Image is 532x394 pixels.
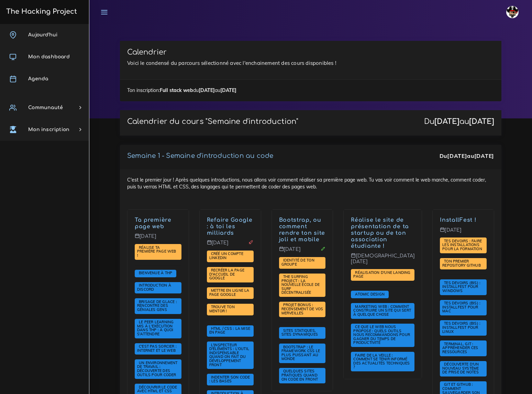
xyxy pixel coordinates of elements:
[440,217,487,223] p: Journée InstallFest - Git & Github
[442,341,478,354] span: Terminal, Git : appréhender ces ressources
[506,6,519,18] img: avatar
[127,48,494,57] h3: Calendrier
[279,217,325,242] a: Bootstrap, ou comment rendre ton site joli et mobile
[281,274,320,295] span: The Surfing Project : la nouvelle école de surf décentralisée
[279,274,326,297] span: Tu vas devoir refaire la page d'accueil de The Surfing Project, une école de code décentralisée. ...
[442,321,480,334] span: Tes devoirs (bis) : Installfest pour Linux
[207,341,254,369] span: Tu en as peut être déjà entendu parler : l'inspecteur d'éléments permet d'analyser chaque recoin ...
[440,340,487,356] span: Nous allons t'expliquer comment appréhender ces puissants outils.
[135,217,171,230] a: Ta première page web
[207,325,254,337] span: Maintenant que tu sais faire des pages basiques, nous allons te montrer comment faire de la mise ...
[207,267,254,282] span: L'intitulé du projet est simple, mais le projet sera plus dur qu'il n'y parait.
[442,259,483,268] span: Ton premier repository GitHub
[440,237,487,253] span: Nous allons te donner des devoirs pour le weekend : faire en sorte que ton ordinateur soit prêt p...
[137,271,174,276] a: Bienvenue à THP
[351,269,414,281] span: Le projet de toute une semaine ! Tu vas réaliser la page de présentation d'une organisation de to...
[137,283,171,292] span: Introduction à Discord
[281,275,320,295] a: The Surfing Project : la nouvelle école de surf décentralisée
[281,369,320,382] a: Quelques sites pratiques quand on code en front
[135,270,176,277] span: Salut à toi et bienvenue à The Hacking Project. Que tu sois avec nous pour 3 semaines, 12 semaine...
[281,303,323,315] a: PROJET BONUS : recensement de vos merveilles
[207,287,254,299] span: Utilise tout ce que tu as vu jusqu'à présent pour faire profiter à la terre entière de ton super ...
[442,281,480,293] a: Tes devoirs (bis) : Installfest pour Windows
[279,327,326,339] span: Nous allons voir la différence entre ces deux types de sites
[28,76,48,81] span: Agenda
[279,217,326,243] p: Après avoir vu comment faire ses première pages, nous allons te montrer Bootstrap, un puissant fr...
[351,253,414,270] p: [DEMOGRAPHIC_DATA][DATE]
[474,152,494,159] strong: [DATE]
[137,283,171,292] a: Introduction à Discord
[442,280,480,293] span: Tes devoirs (bis) : Installfest pour Windows
[199,87,215,93] strong: [DATE]
[424,117,494,126] div: Du au
[127,59,494,67] p: Voici le condensé du parcours sélectionné avec l'enchainement des cours disponibles !
[351,217,409,249] a: Réalise le site de présentation de ta startup ou de ton association étudiante !
[137,300,177,312] a: Brisage de glace : rencontre des géniales gens
[120,79,501,101] div: Ton inscription: du au
[135,244,181,259] span: Dans ce projet, nous te demanderons de coder ta première page web. Ce sera l'occasion d'appliquer...
[321,246,325,251] i: Corrections cette journée là
[353,304,411,317] a: Marketing web : comment construire un site qui sert à quelque chose
[351,217,414,249] p: Et voilà ! Nous te donnerons les astuces marketing pour bien savoir vendre un concept ou une idée...
[135,343,181,355] span: Nous allons voir ensemble comment internet marche, et comment fonctionne une page web quand tu cl...
[447,152,467,159] strong: [DATE]
[442,301,480,313] span: Tes devoirs (bis) : Installfest pour MAC
[135,319,181,338] span: Nous verrons comment survivre avec notre pédagogie révolutionnaire
[137,361,178,378] a: Un environnement de travail : découverte des outils pour coder
[4,8,77,15] h3: The Hacking Project
[209,305,235,314] a: Trouve ton mentor !
[209,268,244,281] a: Recréer la page d'accueil de Google
[281,345,320,361] a: Bootstrap : le framework CSS le plus puissant au monde
[440,279,487,295] span: Nous allons te montrer comment mettre en place WSL 2 sur ton ordinateur Windows 10. Ne le fait pa...
[442,259,483,268] a: Ton premier repository GitHub
[281,258,314,267] a: Identité de ton groupe
[440,258,487,270] span: Pour ce projet, nous allons te proposer d'utiliser ton nouveau terminal afin de faire marcher Git...
[207,240,254,251] p: [DATE]
[135,359,181,379] span: Comment faire pour coder son premier programme ? Nous allons te montrer les outils pour pouvoir f...
[207,304,254,315] span: Nous allons te demander de trouver la personne qui va t'aider à faire la formation dans les meill...
[442,362,480,374] span: Découverte d'un nouveau système de prise de notes
[137,299,177,312] span: Brisage de glace : rencontre des géniales gens
[279,368,326,383] span: Pour avoir des sites jolis, ce n'est pas que du bon sens et du feeling. Il suffit d'utiliser quel...
[434,117,459,126] strong: [DATE]
[209,326,250,335] a: HTML / CSS : la mise en page
[209,251,243,260] span: Créé un compte LinkedIn
[281,369,320,381] span: Quelques sites pratiques quand on code en front
[351,303,414,318] span: Marketing web : comment construire un site qui sert à quelque chose
[440,361,487,376] span: Nous allons te montrer une technique de prise de notes très efficace : Obsidian et le zettelkasten.
[353,325,410,345] a: Ce que le web nous propose : quels outils nous recommandons pour gagner du temps de productivité
[248,240,253,245] i: Projet à rendre ce jour-là
[207,251,254,262] span: Dans ce projet, tu vas mettre en place un compte LinkedIn et le préparer pour ta future vie.
[440,152,494,160] div: Du au
[442,239,484,252] a: Tes devoirs : faire les installations pour la formation
[209,343,249,367] a: L'inspecteur d'éléments : l'outil indispensable quand on fait du développement front
[135,298,181,314] span: THP est avant tout un aventure humaine avec des rencontres. Avant de commencer nous allons te dem...
[209,375,250,384] a: Indenter son code : les bases
[353,270,410,279] a: Réalisation d'une landing page
[353,292,386,297] span: Atomic Design
[160,87,193,93] strong: Full stack web
[440,227,487,238] p: [DATE]
[135,217,181,230] p: C'est le premier jour ! Après quelques introductions, nous allons voir comment réaliser sa premiè...
[281,302,323,315] span: PROJET BONUS : recensement de vos merveilles
[137,385,177,394] a: Découvrir le code avec HTML et CSS
[207,217,254,236] p: C'est l'heure de ton premier véritable projet ! Tu vas recréer la très célèbre page d'accueil de ...
[28,32,57,37] span: Aujourd'hui
[279,257,326,269] span: Nous allons te demander d'imaginer l'univers autour de ton groupe de travail.
[281,328,320,337] a: Sites statiques, sites dynamiques
[279,302,326,317] span: Ce projet vise à souder la communauté en faisant profiter au plus grand nombre de vos projets.
[442,239,484,251] span: Tes devoirs : faire les installations pour la formation
[209,326,250,335] span: HTML / CSS : la mise en page
[28,54,70,59] span: Mon dashboard
[220,87,236,93] strong: [DATE]
[135,282,181,294] span: Pour cette session, nous allons utiliser Discord, un puissant outil de gestion de communauté. Nou...
[137,344,177,353] span: C'est pas sorcier : internet et le web
[353,304,411,317] span: Marketing web : comment construire un site qui sert à quelque chose
[440,217,476,223] a: InstallFest !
